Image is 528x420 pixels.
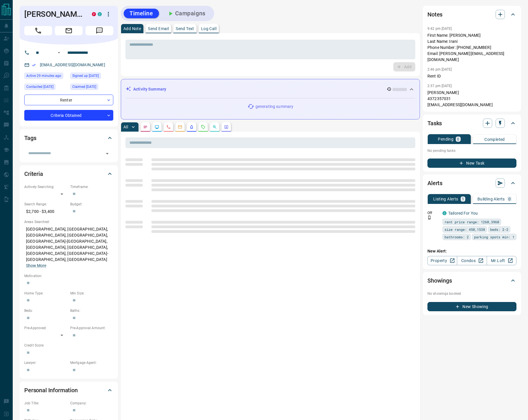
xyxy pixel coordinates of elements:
p: Motivation: [24,273,113,279]
a: Mr.Loft [487,256,516,265]
p: Activity Summary [133,86,166,92]
div: Tasks [427,116,516,130]
p: generating summary [255,104,293,110]
span: parking spots min: 1 [474,234,514,240]
p: Search Range: [24,202,67,207]
div: condos.ca [98,12,102,16]
a: Condos [457,256,487,265]
svg: Email Verified [32,63,36,67]
span: Message [86,26,113,35]
div: Showings [427,274,516,288]
p: Mortgage Agent: [70,360,113,365]
p: 2:46 pm [DATE] [427,67,452,71]
div: condos.ca [442,211,447,215]
button: Campaigns [161,9,211,18]
h2: Showings [427,276,452,285]
div: Criteria Obtained [24,110,113,121]
p: Send Email [148,27,169,31]
p: [GEOGRAPHIC_DATA], [GEOGRAPHIC_DATA], [GEOGRAPHIC_DATA], [GEOGRAPHIC_DATA], [GEOGRAPHIC_DATA]-[GE... [24,224,113,270]
p: Lawyer: [24,360,67,365]
p: Beds: [24,308,67,313]
h2: Tags [24,133,36,143]
p: Add Note [123,27,141,31]
span: Contacted [DATE] [26,84,53,90]
p: Building Alerts [477,197,505,201]
p: 0 [457,137,459,141]
p: Job Title: [24,401,67,406]
h2: Tasks [427,119,442,128]
p: Home Type: [24,291,67,296]
p: 2:37 pm [DATE] [427,84,452,88]
span: Claimed [DATE] [72,84,96,90]
p: No showings booked [427,291,516,296]
span: size range: 450,1538 [444,226,485,232]
p: Budget: [70,202,113,207]
p: Listing Alerts [433,197,458,201]
p: First Name: [PERSON_NAME] Last Name: Irani Phone Number: [PHONE_NUMBER] Email: [PERSON_NAME][EMAI... [427,32,516,63]
p: [PERSON_NAME] 4372357031 [EMAIL_ADDRESS][DOMAIN_NAME] [427,90,516,108]
div: Personal Information [24,383,113,397]
span: bathrooms: 2 [444,234,469,240]
p: New Alert: [427,248,516,254]
p: 0 [508,197,511,201]
svg: Agent Actions [224,125,229,129]
div: Tue Mar 29 2022 [70,84,113,92]
p: No pending tasks [427,146,516,155]
h2: Alerts [427,178,442,188]
button: Open [55,49,62,56]
div: Tags [24,131,113,145]
h2: Personal Information [24,386,78,395]
p: Pre-Approval Amount: [70,325,113,331]
p: Timeframe: [70,184,113,189]
div: Activity Summary [126,84,415,95]
p: Completed [484,137,505,141]
svg: Lead Browsing Activity [155,125,159,129]
svg: Requests [201,125,205,129]
div: Sat Aug 16 2025 [24,84,67,92]
p: Min Size: [70,291,113,296]
svg: Emails [178,125,182,129]
p: Company: [70,401,113,406]
div: Mon Mar 28 2022 [70,73,113,81]
p: 1 [462,197,464,201]
h2: Notes [427,10,442,19]
button: New Task [427,159,516,168]
span: Signed up [DATE] [72,73,99,79]
button: Timeline [124,9,159,18]
div: property.ca [92,12,96,16]
div: Renter [24,95,113,105]
p: Log Call [201,27,216,31]
p: Baths: [70,308,113,313]
p: Pre-Approved: [24,325,67,331]
svg: Notes [143,125,148,129]
p: Off [427,210,439,215]
span: Call [24,26,52,35]
p: Credit Score: [24,343,113,348]
svg: Push Notification Only [427,215,431,220]
h1: [PERSON_NAME] [24,10,83,19]
a: Property [427,256,457,265]
div: Notes [427,8,516,21]
span: beds: 2-2 [490,226,508,232]
p: Actively Searching: [24,184,67,189]
div: Mon Aug 18 2025 [24,73,67,81]
div: Alerts [427,176,516,190]
button: New Showing [427,302,516,311]
p: All [123,125,128,129]
span: Active 29 minutes ago [26,73,61,79]
p: Rent ID [427,73,516,79]
a: [EMAIL_ADDRESS][DOMAIN_NAME] [40,62,105,67]
p: $2,700 - $3,400 [24,207,67,216]
p: Pending [438,137,453,141]
button: Show More [26,263,46,269]
div: Criteria [24,167,113,181]
button: Open [103,150,111,158]
h2: Criteria [24,169,43,178]
svg: Opportunities [212,125,217,129]
span: Email [55,26,83,35]
span: rent price range: 1260,3960 [444,219,499,225]
a: Tailored For You [448,211,478,215]
p: 9:42 pm [DATE] [427,27,452,31]
svg: Calls [166,125,171,129]
p: Send Text [176,27,194,31]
